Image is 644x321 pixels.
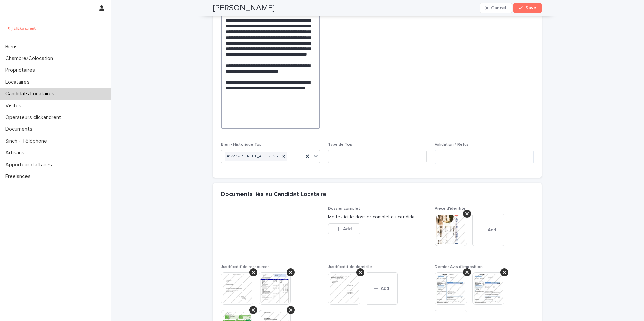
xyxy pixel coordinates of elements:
[3,67,40,73] p: Propriétaires
[435,265,483,269] span: Dernier Avis d'imposition
[3,162,57,168] p: Apporteur d'affaires
[3,114,66,121] p: Operateurs clickandrent
[221,265,270,269] span: Justificatif de ressources
[525,6,536,10] span: Save
[480,3,512,13] button: Cancel
[3,150,30,156] p: Artisans
[435,207,466,211] span: Pièce d'identité
[213,3,275,13] h2: [PERSON_NAME]
[328,207,360,211] span: Dossier complet
[3,55,58,62] p: Chambre/Colocation
[3,44,23,50] p: Biens
[328,223,360,234] button: Add
[513,3,542,13] button: Save
[3,173,36,180] p: Freelances
[221,143,262,147] span: Bien - Historique Top
[491,6,506,10] span: Cancel
[225,152,280,161] div: A1723 - [STREET_ADDRESS]
[221,191,326,198] h2: Documents liés au Candidat Locataire
[5,22,38,35] img: UCB0brd3T0yccxBKYDjQ
[328,265,372,269] span: Justificatif de domicile
[488,228,496,232] span: Add
[381,286,389,291] span: Add
[3,103,27,109] p: Visites
[328,214,427,221] p: Mettez ici le dossier complet du candidat
[472,214,504,246] button: Add
[3,91,60,97] p: Candidats Locataires
[3,79,35,85] p: Locataires
[435,143,469,147] span: Validation / Refus
[343,227,352,231] span: Add
[3,126,38,132] p: Documents
[3,138,52,144] p: Sinch - Téléphone
[328,143,352,147] span: Type de Top
[366,272,398,305] button: Add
